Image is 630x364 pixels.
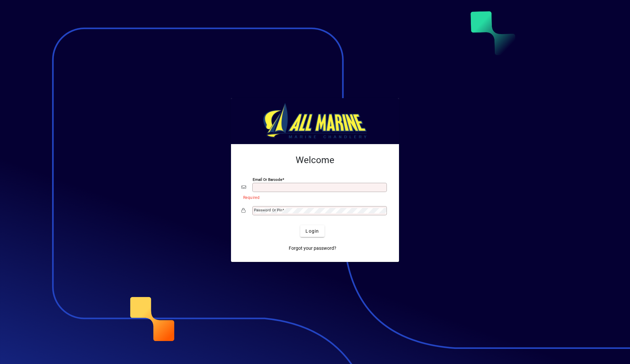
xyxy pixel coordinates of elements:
[243,194,383,201] mat-error: Required
[289,245,336,252] span: Forgot your password?
[305,228,319,235] span: Login
[241,155,388,166] h2: Welcome
[300,225,324,237] button: Login
[254,208,282,212] mat-label: Password or Pin
[253,177,282,182] mat-label: Email or Barcode
[286,242,339,254] a: Forgot your password?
